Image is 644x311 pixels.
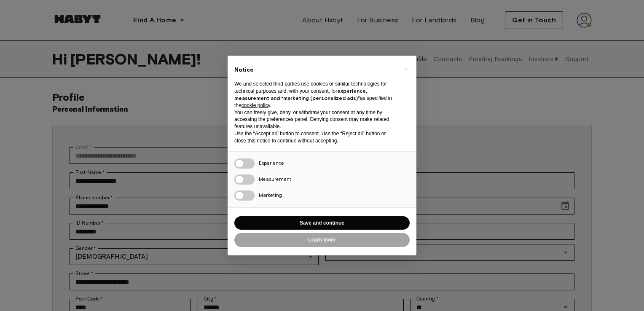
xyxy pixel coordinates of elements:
h2: Notice [234,66,396,74]
p: You can freely give, deny, or withdraw your consent at any time by accessing the preferences pane... [234,109,396,130]
strong: experience, measurement and “marketing (personalized ads)” [234,88,367,101]
button: Learn more [234,233,410,247]
p: We and selected third parties use cookies or similar technologies for technical purposes and, wit... [234,80,396,109]
p: Use the “Accept all” button to consent. Use the “Reject all” button or close this notice to conti... [234,130,396,145]
span: × [404,64,407,74]
button: Close this notice [399,62,412,76]
a: cookie policy [241,102,270,108]
button: Save and continue [234,216,410,230]
span: Marketing [259,192,282,198]
span: Experience [259,160,284,166]
span: Measurement [259,176,291,182]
